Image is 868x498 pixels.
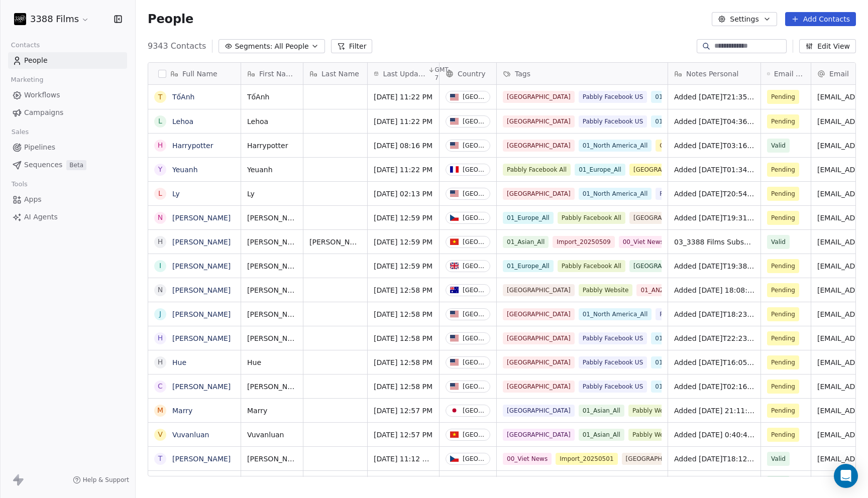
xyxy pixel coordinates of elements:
span: 00_Viet News [503,453,552,465]
div: [GEOGRAPHIC_DATA] [463,93,486,100]
span: Added [DATE]T18:23:58+0000 via Pabbly Connect, Location Country: [GEOGRAPHIC_DATA], Facebook Lead... [674,309,754,319]
div: N [158,212,163,223]
span: [GEOGRAPHIC_DATA] [622,453,694,465]
div: Last Updated DateGMT-7 [368,63,439,84]
span: Last Name [321,69,359,79]
div: Notes Personal [668,63,761,84]
span: 01_North America_All [579,308,652,320]
a: [PERSON_NAME] [172,383,231,391]
span: Country [458,69,486,79]
span: [GEOGRAPHIC_DATA] [503,332,575,344]
span: Added [DATE] 18:08:23 via Pabbly Connect, Location Country: [GEOGRAPHIC_DATA], 3388 Films Subscri... [674,285,754,295]
a: TốAnh [172,93,194,101]
span: Pabbly Facebook US [579,115,647,128]
a: Hue [172,358,186,366]
span: 01_North America_All [651,356,724,368]
span: Pipelines [24,142,55,153]
img: 3388Films_Logo_White.jpg [14,13,26,25]
span: [GEOGRAPHIC_DATA] [629,164,701,176]
span: Last Updated Date [383,69,425,79]
span: Added [DATE]T21:35:03+0000 via Pabbly Connect, Location Country: [GEOGRAPHIC_DATA], Facebook Lead... [674,92,754,102]
span: Pabbly Website [628,405,683,417]
a: Workflows [8,87,127,103]
span: Marry [247,406,297,416]
div: [GEOGRAPHIC_DATA] [463,142,486,149]
div: L [158,188,162,199]
span: [DATE] 12:57 PM [374,430,433,440]
span: Pabbly Facebook US [579,91,647,103]
span: 01_North America_All [651,91,724,103]
div: T [158,453,163,464]
span: [PERSON_NAME] [247,285,297,295]
a: [PERSON_NAME] [172,238,231,246]
a: [PERSON_NAME] [172,310,231,318]
span: Campaigns [24,107,63,118]
a: [PERSON_NAME] [172,214,231,222]
span: Pabbly Facebook US [579,356,647,368]
span: [PERSON_NAME] [247,382,297,392]
span: [GEOGRAPHIC_DATA] [503,356,575,368]
span: 01_North America_All [579,188,652,200]
span: Yeuanh [247,165,297,175]
span: Segments: [235,41,272,52]
span: [DATE] 12:59 PM [374,213,433,223]
div: [GEOGRAPHIC_DATA] [463,287,486,294]
span: Pending [771,261,795,271]
div: [GEOGRAPHIC_DATA] [463,118,486,125]
span: Full Name [182,69,218,79]
div: [GEOGRAPHIC_DATA] [463,263,486,270]
div: Full Name [148,63,241,84]
div: H [158,236,163,247]
span: All People [274,41,308,52]
span: Import_20250501 [556,477,617,489]
span: [PERSON_NAME] [309,237,361,247]
div: T [158,92,163,102]
span: AI Agents [24,212,58,222]
span: Email [829,69,849,79]
div: J [159,309,161,319]
span: Added [DATE]T02:16:29+0000 via Pabbly Connect, Location Country: [GEOGRAPHIC_DATA], Facebook Lead... [674,382,754,392]
div: H [158,357,163,367]
span: People [148,12,193,27]
span: [GEOGRAPHIC_DATA] [503,429,575,441]
span: [DATE] 11:22 PM [374,116,433,127]
span: Hue [247,357,297,367]
span: Ly [247,189,297,199]
span: 00_Viet News [503,477,552,489]
div: [GEOGRAPHIC_DATA] [463,166,486,173]
span: [DATE] 08:16 PM [374,141,433,151]
div: First Name [241,63,303,84]
div: Open Intercom Messenger [834,464,858,488]
span: [DATE] 11:22 PM [374,92,433,102]
a: Apps [8,191,127,208]
span: [GEOGRAPHIC_DATA] [503,405,575,417]
span: [GEOGRAPHIC_DATA] [503,188,575,200]
span: [DATE] 12:58 PM [374,333,433,343]
button: Add Contacts [785,12,856,26]
span: Tags [515,69,530,79]
span: Tools [7,177,32,192]
span: Beta [66,160,86,170]
span: 01_North America_All [622,477,695,489]
span: [DATE] 11:22 PM [374,165,433,175]
span: [GEOGRAPHIC_DATA] [503,308,575,320]
span: [GEOGRAPHIC_DATA] [629,260,701,272]
span: 00_Viet News [619,236,668,248]
div: [GEOGRAPHIC_DATA] [463,335,486,342]
a: Pipelines [8,139,127,156]
span: 01_Europe_All [503,212,554,224]
span: Added [DATE]T22:23:17+0000 via Pabbly Connect, Location Country: [GEOGRAPHIC_DATA], Facebook Lead... [674,333,754,343]
span: Valid [771,141,786,151]
span: Pending [771,406,795,416]
span: Pabbly Facebook US [656,188,724,200]
span: Added [DATE]T16:05:18+0000 via Pabbly Connect, Location Country: [GEOGRAPHIC_DATA], Facebook Lead... [674,357,754,367]
span: 01_North America_All [651,381,724,393]
div: N [158,285,163,295]
span: 01_North America_All [651,332,724,344]
div: [GEOGRAPHIC_DATA] [463,359,486,366]
a: Vuvanluan [172,431,209,439]
span: Added [DATE]T04:36:19+0000 via Pabbly Connect, Location Country: [GEOGRAPHIC_DATA], Facebook Lead... [674,116,754,127]
div: [GEOGRAPHIC_DATA] [463,431,486,438]
span: Pending [771,285,795,295]
span: Email Verification Status [774,69,805,79]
